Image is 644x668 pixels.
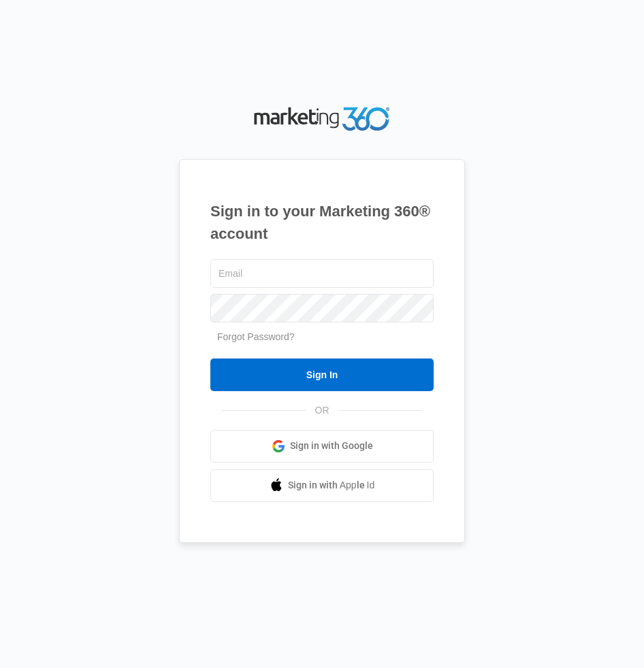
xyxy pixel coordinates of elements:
[217,331,295,342] a: Forgot Password?
[306,403,339,418] span: OR
[210,259,434,288] input: Email
[210,469,434,502] a: Sign in with Apple Id
[210,430,434,463] a: Sign in with Google
[210,200,434,245] h1: Sign in to your Marketing 360® account
[288,478,375,492] span: Sign in with Apple Id
[210,358,434,391] input: Sign In
[290,439,373,453] span: Sign in with Google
